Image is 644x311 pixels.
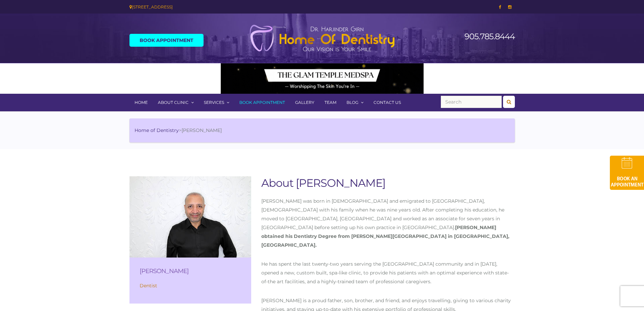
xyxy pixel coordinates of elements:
[261,224,509,248] strong: [PERSON_NAME] obtained his Dentistry Degree from [PERSON_NAME][GEOGRAPHIC_DATA] in [GEOGRAPHIC_DA...
[341,94,368,111] a: Blog
[140,281,241,290] p: Dentist
[464,31,515,41] a: 905.785.8444
[199,94,234,111] a: Services
[368,94,406,111] a: Contact Us
[135,127,222,134] li: >
[610,156,644,190] img: book-an-appointment-hod-gld.png
[319,94,341,111] a: Team
[135,127,179,133] a: Home of Dentistry
[153,94,199,111] a: About Clinic
[182,127,222,133] span: [PERSON_NAME]
[246,24,398,52] img: Home of Dentistry
[261,197,515,249] p: [PERSON_NAME] was born in [DEMOGRAPHIC_DATA] and emigrated to [GEOGRAPHIC_DATA], [DEMOGRAPHIC_DAT...
[261,176,515,190] h1: About [PERSON_NAME]
[261,260,515,286] p: He has spent the last twenty-two years serving the [GEOGRAPHIC_DATA] community and in [DATE], ope...
[129,94,153,111] a: Home
[129,3,317,10] div: [STREET_ADDRESS]
[234,94,290,111] a: Book Appointment
[129,34,204,47] a: Book Appointment
[290,94,319,111] a: Gallery
[441,96,502,108] input: Search
[140,268,241,274] h3: [PERSON_NAME]
[221,63,424,94] img: Medspa-Banner-Virtual-Consultation-2-1.gif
